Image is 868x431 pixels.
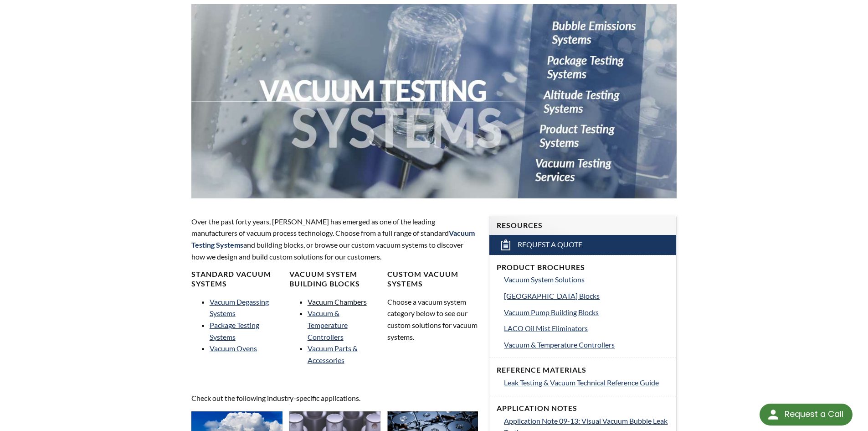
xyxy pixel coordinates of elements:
span: LACO Oil Mist Eliminators [504,324,588,332]
a: Vacuum Pump Building Blocks [504,306,669,318]
span: Vacuum & Temperature Controllers [504,340,615,349]
p: Over the past forty years, [PERSON_NAME] has emerged as one of the leading manufacturers of vacuu... [191,216,478,262]
a: Vacuum Parts & Accessories [308,344,358,364]
img: round button [766,407,781,422]
strong: Vacuum Testing Systems [191,228,475,249]
p: Choose a vacuum system category below to see our custom solutions for vacuum systems. [387,296,478,343]
a: LACO Oil Mist Eliminators [504,322,669,334]
span: Vacuum Pump Building Blocks [504,308,599,317]
h4: Vacuum System Building Blocks [289,270,380,289]
a: Vacuum Chambers [308,297,367,306]
a: Vacuum & Temperature Controllers [504,339,669,351]
a: Vacuum Ovens [210,344,257,353]
span: Vacuum System Solutions [504,275,585,284]
span: Request a Quote [518,240,582,249]
h4: Application Notes [497,404,669,413]
a: Vacuum & Temperature Controllers [308,309,348,341]
h4: Custom Vacuum Systems [387,270,478,289]
h4: Product Brochures [497,263,669,272]
span: Leak Testing & Vacuum Technical Reference Guide [504,378,659,387]
div: Request a Call [760,404,853,426]
h4: Resources [497,221,669,230]
h4: Standard Vacuum Systems [191,270,282,289]
h4: Reference Materials [497,365,669,375]
a: Vacuum Degassing Systems [210,297,269,318]
a: Package Testing Systems [210,321,259,341]
span: [GEOGRAPHIC_DATA] Blocks [504,291,600,300]
a: Request a Quote [489,235,676,255]
a: Leak Testing & Vacuum Technical Reference Guide [504,377,669,389]
a: [GEOGRAPHIC_DATA] Blocks [504,290,669,302]
div: Request a Call [785,404,843,425]
img: Vacuum Testing Services with Information header [191,4,677,198]
p: Check out the following industry-specific applications. [191,392,478,404]
a: Vacuum System Solutions [504,274,669,286]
